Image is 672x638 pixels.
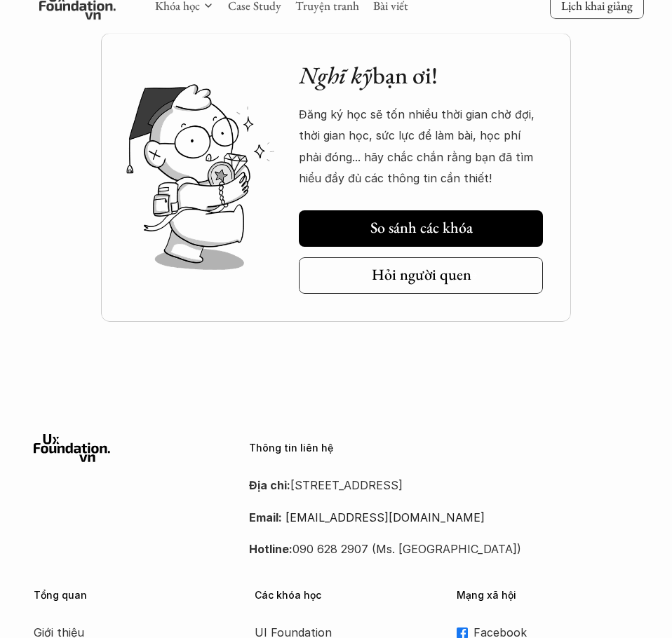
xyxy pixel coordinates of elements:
a: [EMAIL_ADDRESS][DOMAIN_NAME] [285,510,485,524]
p: Thông tin liên hệ [249,442,638,454]
p: [STREET_ADDRESS] [249,475,638,496]
em: Nghĩ kỹ [299,60,372,90]
a: So sánh các khóa [299,210,543,247]
h2: bạn ơi! [299,61,543,90]
strong: Email: [249,510,282,524]
p: 090 628 2907 (Ms. [GEOGRAPHIC_DATA]) [249,538,638,559]
p: Các khóa học [255,590,436,602]
strong: Địa chỉ: [249,478,290,492]
p: Mạng xã hội [457,590,638,602]
h5: Hỏi người quen [372,266,471,284]
strong: Hotline: [249,542,293,556]
p: Đăng ký học sẽ tốn nhiều thời gian chờ đợi, thời gian học, sức lực để làm bài, học phí phải đóng.... [299,104,543,189]
h5: So sánh các khóa [370,219,473,237]
p: Tổng quan [34,590,234,602]
a: Hỏi người quen [299,257,543,294]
